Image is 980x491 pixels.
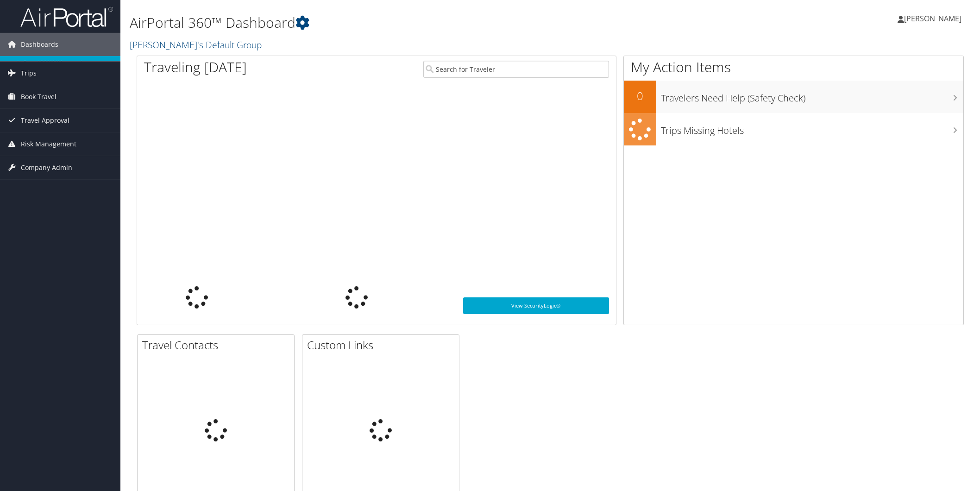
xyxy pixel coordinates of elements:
[142,337,294,353] h2: Travel Contacts
[661,120,963,137] h3: Trips Missing Hotels
[20,6,113,28] img: airportal-logo.png
[463,297,609,314] a: View SecurityLogic®
[307,337,459,353] h2: Custom Links
[130,13,691,32] h1: AirPortal 360™ Dashboard
[130,38,264,51] a: [PERSON_NAME]'s Default Group
[904,13,961,24] span: [PERSON_NAME]
[898,5,971,32] a: [PERSON_NAME]
[624,88,656,104] h2: 0
[21,156,72,179] span: Company Admin
[21,109,69,132] span: Travel Approval
[21,62,37,85] span: Trips
[21,85,57,108] span: Book Travel
[624,81,963,113] a: 0Travelers Need Help (Safety Check)
[21,132,76,156] span: Risk Management
[624,113,963,146] a: Trips Missing Hotels
[624,57,963,77] h1: My Action Items
[423,61,609,78] input: Search for Traveler
[21,33,58,56] span: Dashboards
[144,57,247,77] h1: Traveling [DATE]
[661,87,963,105] h3: Travelers Need Help (Safety Check)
